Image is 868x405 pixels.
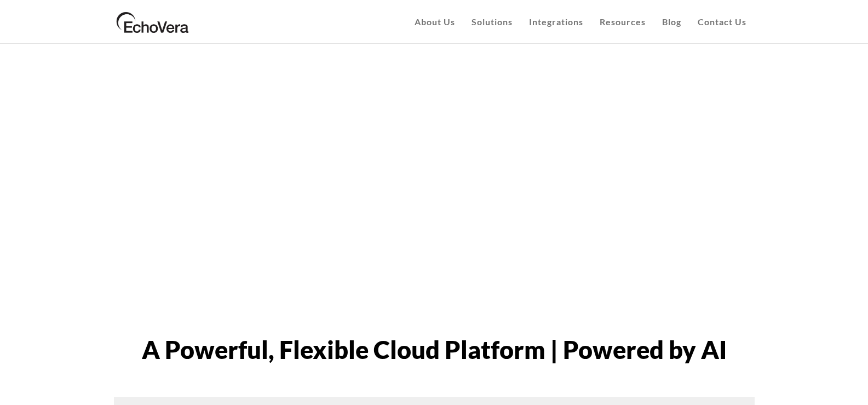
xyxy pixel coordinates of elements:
span: About Us [415,16,455,27]
span: Integrations [529,16,583,27]
span: Blog [662,16,681,27]
img: EchoVera [114,8,192,36]
h1: A Powerful, Flexible Cloud Platform | Powered by AI [114,337,755,362]
span: Contact Us [698,16,746,27]
span: Solutions [472,16,513,27]
span: Resources [600,16,646,27]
